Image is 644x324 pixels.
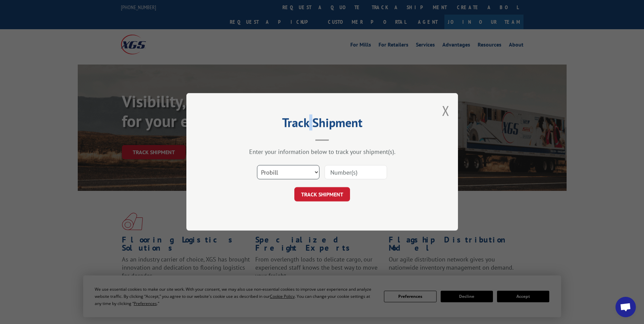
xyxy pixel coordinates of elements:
div: Enter your information below to track your shipment(s). [220,148,424,156]
button: TRACK SHIPMENT [294,187,350,202]
h2: Track Shipment [220,118,424,131]
div: Open chat [615,297,636,317]
button: Close modal [442,102,449,120]
input: Number(s) [325,165,387,180]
